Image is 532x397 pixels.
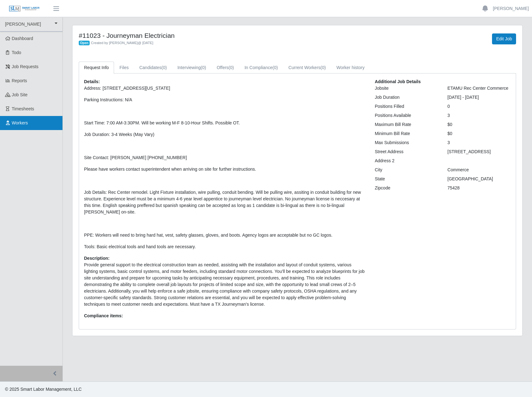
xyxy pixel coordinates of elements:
[239,62,283,74] a: In Compliance
[91,41,153,45] span: Created by [PERSON_NAME] @ [DATE]
[84,262,365,308] p: Provide general support to the electrical construction team as needed, assisting with the install...
[84,244,365,250] p: Tools: Basic electrical tools and hand tools are necessary.
[443,94,515,101] div: [DATE] - [DATE]
[370,130,443,137] div: Minimum Bill Rate
[375,79,421,84] b: Additional Job Details
[211,62,239,74] a: Offers
[370,85,443,92] div: Jobsite
[370,167,443,173] div: City
[79,41,90,46] span: Open
[443,139,515,146] div: 3
[84,85,365,92] p: Address: [STREET_ADDRESS][US_STATE]
[443,148,515,155] div: [STREET_ADDRESS]
[370,139,443,146] div: Max Submissions
[443,112,515,119] div: 3
[84,154,365,161] p: Site Contact: [PERSON_NAME] [PHONE_NUMBER]
[84,120,365,126] p: Start Time: 7:00 AM-3:30PM. Will be working M-F 8-10-Hour Shifts. Possible OT.
[370,103,443,110] div: Positions Filled
[79,32,330,39] h4: #11023 - Journeyman Electrician
[370,176,443,182] div: State
[84,256,110,261] b: Description:
[272,65,278,70] span: (0)
[84,232,365,239] p: PPE: Workers will need to bring hard hat, vest, safety glasses, gloves, and boots. Agency logos a...
[443,103,515,110] div: 0
[201,65,206,70] span: (0)
[493,5,529,12] a: [PERSON_NAME]
[443,185,515,191] div: 75428
[134,62,172,74] a: Candidates
[370,185,443,191] div: Zipcode
[12,120,28,125] span: Workers
[162,65,167,70] span: (0)
[443,130,515,137] div: $0
[79,62,114,74] a: Request Info
[84,166,365,173] p: Please have workers contact superintendent when arriving on site for further instructions.
[84,313,123,318] b: Compliance items:
[84,131,365,138] p: Job Duration: 3-4 Weeks (May Vary)
[443,167,515,173] div: Commerce
[12,78,27,83] span: Reports
[172,62,211,74] a: Interviewing
[12,106,34,111] span: Timesheets
[84,79,100,84] b: Details:
[492,33,516,44] a: Edit Job
[331,62,370,74] a: Worker history
[229,65,234,70] span: (0)
[370,148,443,155] div: Street Address
[84,189,365,215] p: Job Details: Rec Center remodel. Light Fixture installation, wire pulling, conduit bending. Will ...
[370,112,443,119] div: Positions Available
[84,97,365,103] p: Parking Instructions: N/A
[370,158,443,164] div: Address 2
[12,92,28,97] span: job site
[370,121,443,128] div: Maximum Bill Rate
[12,50,21,55] span: Todo
[370,94,443,101] div: Job Duration
[443,85,515,92] div: ETAMU Rec Center Commerce
[443,176,515,182] div: [GEOGRAPHIC_DATA]
[12,64,39,69] span: Job Requests
[443,121,515,128] div: $0
[321,65,326,70] span: (0)
[283,62,331,74] a: Current Workers
[9,5,40,12] img: SLM Logo
[5,387,82,392] span: © 2025 Smart Labor Management, LLC
[12,36,33,41] span: Dashboard
[114,62,134,74] a: Files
